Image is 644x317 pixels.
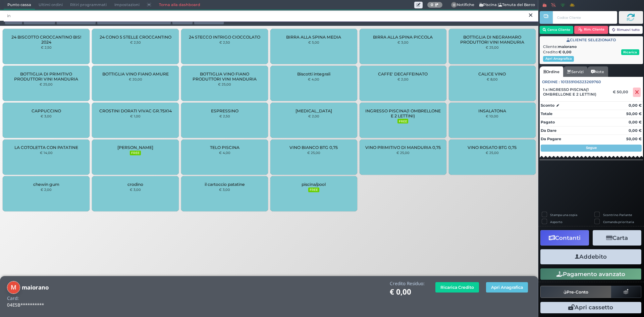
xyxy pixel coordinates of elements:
span: Punto cassa [4,0,35,10]
span: BOTTIGLIA DI PRIMITIVO PRODUTTORI VINI MANDURIA [8,71,84,82]
small: € 25,00 [486,45,499,49]
span: Impostazioni [111,0,143,10]
button: Pagamento avanzato [540,268,641,280]
small: FREE [308,188,319,192]
span: Biscotti integrali [297,71,330,76]
span: il cartoccio patatine [205,182,245,187]
span: 24 CONO 5 STELLE CROCCANTINO [100,35,171,40]
small: € 10,00 [486,114,498,118]
small: FREE [130,151,141,155]
span: Ultimi ordini [35,0,66,10]
span: INSALATONA [478,108,506,113]
strong: 0,00 € [629,128,642,133]
span: 24 BISCOTTO CROCCANTINO BIS! 2024 [8,35,84,45]
small: € 25,00 [307,151,320,155]
div: Credito: [543,49,639,55]
small: € 2,00 [397,77,409,81]
small: € 2,50 [41,45,52,49]
small: € 2,50 [219,40,230,44]
h1: € 0,00 [390,288,425,296]
small: € 3,00 [41,114,52,118]
small: € 20,00 [129,77,142,81]
label: Asporto [550,220,562,224]
small: € 1,00 [130,114,141,118]
input: Codice Cliente [553,11,617,24]
span: CLIENTE SELEZIONATO [567,37,616,43]
span: BOTTIGLIA DI NEGRAMARO PRODUTTORI VINI MANDURIA [454,35,530,45]
small: € 3,00 [397,40,409,44]
strong: Pagato [541,120,555,124]
span: CAPPUCCINO [32,108,61,113]
button: Cerca Cliente [540,26,574,34]
small: € 2,00 [41,188,52,192]
span: CALICE VINO [478,71,506,76]
span: VINO PRIMITIVO DI MANDURIA 0,75 [365,145,441,150]
span: 1 x INGRESSO PISCINA(1 OMBRELLONE E 2 LETTINI) [543,87,608,97]
span: BIRRA ALLA SPINA MEDIA [286,35,341,40]
b: maiorano [22,283,49,291]
small: € 4,00 [219,151,230,155]
button: Rim. Cliente [574,26,608,34]
strong: Totale [541,111,552,116]
small: € 2,00 [308,114,319,118]
strong: € 0,00 [558,50,572,54]
button: Apri Anagrafica [543,56,574,62]
span: Ritiri programmati [66,0,110,10]
span: LA COTOLETTA CON PATATINE [14,145,78,150]
small: € 8,00 [487,77,498,81]
button: Ricarica Credito [435,282,479,293]
button: Ricarica [621,49,639,55]
img: maiorano [7,281,20,294]
span: Ordine : [542,79,560,85]
small: FREE [397,119,408,123]
label: Stampa una copia [550,213,577,217]
div: Cliente: [543,44,639,50]
small: € 2,50 [130,40,141,44]
span: 101359106323269760 [561,79,601,85]
span: BOTTIGLIA VINO FIANO PRODUTTORI VINI MANDURIA [187,71,262,82]
span: ESPRESSINO [211,108,238,113]
button: Pre-Conto [540,286,611,298]
button: Apri cassetto [540,302,641,313]
small: € 3,00 [130,188,141,192]
button: Contanti [540,230,589,245]
span: CAFFE' DECAFFEINATO [378,71,428,76]
button: Carta [593,230,641,245]
strong: Segue [586,146,597,150]
a: Ordine [540,66,563,77]
strong: 50,00 € [626,111,642,116]
strong: Sconto [541,103,554,108]
strong: Da Dare [541,128,556,133]
strong: 0,00 € [629,120,642,124]
strong: 50,00 € [626,137,642,141]
strong: 0,00 € [629,103,642,108]
h4: Credito Residuo: [390,281,425,286]
span: [MEDICAL_DATA] [296,108,332,113]
small: € 25,00 [40,82,53,86]
small: € 14,00 [40,151,53,155]
div: € 50,00 [612,90,632,94]
small: € 25,00 [218,82,231,86]
strong: Da Pagare [541,137,561,141]
a: Note [587,66,608,77]
label: Scontrino Parlante [603,213,632,217]
span: piscina/pool [302,182,326,187]
span: crodino [127,182,143,187]
small: € 2,50 [219,114,230,118]
h4: Card: [7,296,19,301]
span: TELO PISCINA [210,145,239,150]
a: Servizi [563,66,587,77]
b: maiorano [558,44,577,49]
span: chewin gum [33,182,59,187]
span: [PERSON_NAME] [117,145,153,150]
input: Ricerca articolo [4,10,538,22]
small: € 3,00 [219,188,230,192]
span: BIRRA ALLA SPINA PICCOLA [373,35,433,40]
small: € 5,00 [308,40,319,44]
span: VINO BIANCO BTG 0,75 [289,145,338,150]
span: VINO ROSATO BTG 0,75 [468,145,517,150]
a: Torna alla dashboard [155,0,204,10]
span: 24 STECCO INTRIGO CIOCCOLATO [189,35,260,40]
small: € 25,00 [396,151,410,155]
span: 0 [451,2,457,8]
